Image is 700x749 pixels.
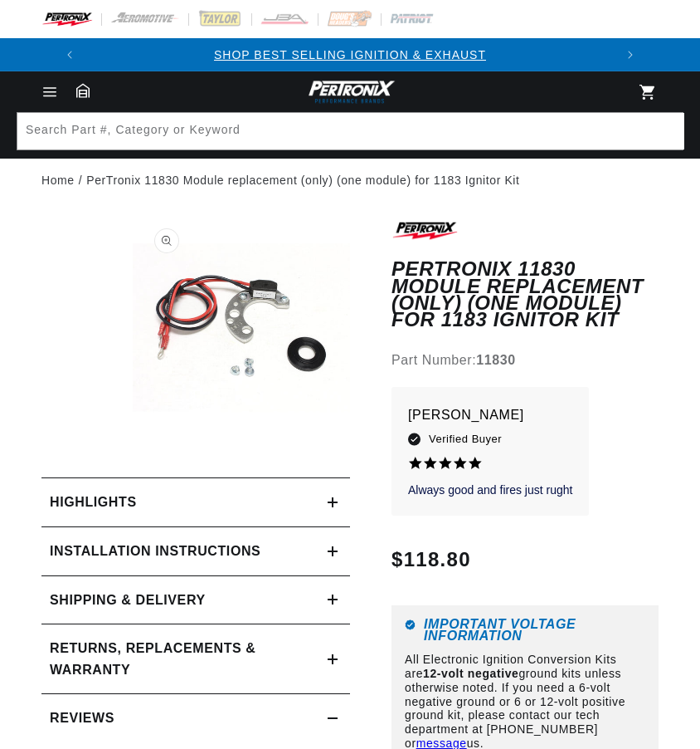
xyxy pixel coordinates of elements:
button: Translation missing: en.sections.announcements.next_announcement [614,38,647,71]
div: Part Number: [391,350,659,371]
h6: Important Voltage Information [405,619,645,641]
p: [PERSON_NAME] [408,404,572,427]
strong: 11830 [476,353,516,367]
a: SHOP BEST SELLING IGNITION & EXHAUST [214,48,486,61]
h2: Installation instructions [50,541,260,562]
span: $118.80 [391,545,471,575]
summary: Returns, Replacements & Warranty [41,624,350,693]
a: PerTronix 11830 Module replacement (only) (one module) for 1183 Ignitor Kit [86,171,519,189]
nav: breadcrumbs [41,171,659,189]
div: 1 of 2 [86,46,614,64]
p: Always good and fires just rught [408,482,572,499]
h2: Highlights [50,492,137,513]
input: Search Part #, Category or Keyword [17,113,684,149]
span: Verified Buyer [429,430,502,448]
div: Announcement [86,46,614,64]
a: Garage: 0 item(s) [76,83,90,98]
summary: Menu [32,83,68,101]
img: Pertronix [304,78,396,105]
strong: 12-volt negative [423,667,518,680]
a: Home [41,171,75,189]
h2: Shipping & Delivery [50,590,206,611]
summary: Shipping & Delivery [41,576,350,624]
h1: PerTronix 11830 Module replacement (only) (one module) for 1183 Ignitor Kit [391,261,659,329]
summary: Reviews [41,694,350,742]
h2: Reviews [50,707,114,729]
summary: Installation instructions [41,527,350,575]
button: Translation missing: en.sections.announcements.previous_announcement [53,38,86,71]
media-gallery: Gallery Viewer [41,218,350,444]
summary: Highlights [41,478,350,526]
h2: Returns, Replacements & Warranty [50,638,286,680]
button: Search Part #, Category or Keyword [646,113,683,149]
